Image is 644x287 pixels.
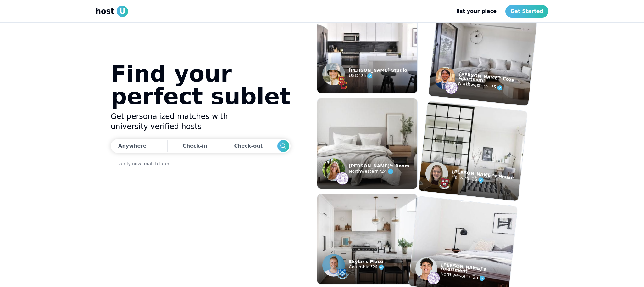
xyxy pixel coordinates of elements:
[322,158,345,181] img: example listing host
[111,62,291,108] h1: Find your perfect sublet
[183,140,207,152] div: Check-in
[234,140,265,152] div: Check-out
[451,5,548,18] nav: Main
[349,164,409,168] p: [PERSON_NAME]'s Room
[118,142,147,150] div: Anywhere
[451,173,514,187] p: Harvard '25
[438,176,452,190] img: example listing host
[277,140,289,152] button: Search
[117,6,128,17] span: U
[419,101,527,201] img: example listing
[349,68,407,72] p: [PERSON_NAME] Studio
[317,3,417,93] img: example listing
[111,139,291,153] div: Dates trigger
[111,111,291,132] h2: Get personalized matches with university-verified hosts
[444,81,458,95] img: example listing host
[322,63,345,85] img: example listing host
[451,5,502,18] a: list your place
[458,72,530,87] p: [PERSON_NAME]' Cozy Apartment
[336,172,349,185] img: example listing host
[429,6,537,106] img: example listing
[427,271,441,285] img: example listing host
[317,194,417,284] img: example listing
[96,6,114,16] span: host
[336,76,349,89] img: example listing host
[414,256,438,281] img: example listing host
[424,161,449,186] img: example listing host
[434,66,456,90] img: example listing host
[505,5,548,18] a: Get Started
[317,98,417,189] img: example listing
[441,262,511,277] p: [PERSON_NAME]'s Apartment
[452,169,514,180] p: [PERSON_NAME]'s House
[349,72,407,80] p: USC '26
[349,263,385,271] p: Columbia '24
[336,268,349,280] img: example listing host
[118,160,169,167] a: verify now, match later
[111,139,166,153] button: Anywhere
[440,270,510,285] p: Northwestern '25
[458,80,530,95] p: Northwestern '25
[349,168,409,175] p: Northwestern '24
[349,260,385,263] p: Skylar's Place
[322,254,345,277] img: example listing host
[96,6,128,17] a: hostU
